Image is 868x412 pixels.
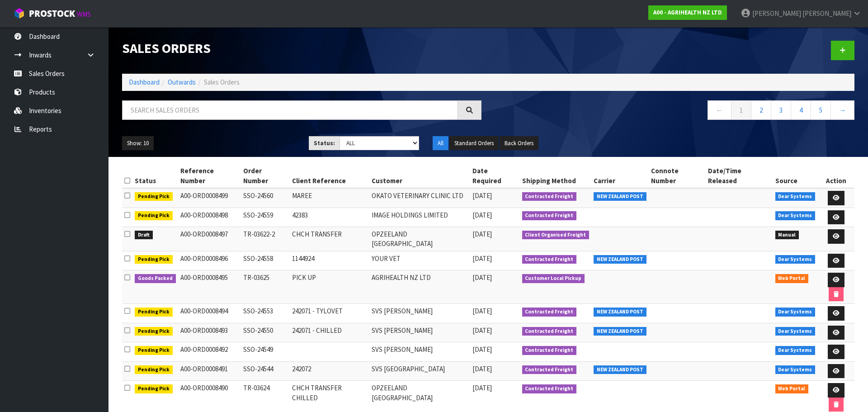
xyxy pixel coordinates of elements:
span: Goods Packed [135,274,176,283]
span: Dear Systems [775,211,816,220]
span: [DATE] [472,345,492,354]
img: cube-alt.png [14,8,25,19]
span: Manual [775,231,799,240]
td: A00-ORD0008498 [178,208,241,227]
td: SSO-24559 [241,208,289,227]
span: Dear Systems [775,192,816,201]
span: Contracted Freight [522,255,577,264]
td: 242071 - TYLOVET [290,304,369,323]
th: Reference Number [178,164,241,188]
a: 1 [731,100,751,120]
th: Customer [369,164,471,188]
td: A00-ORD0008496 [178,251,241,270]
input: Search sales orders [122,100,458,120]
span: Customer Local Pickup [522,274,585,283]
th: Action [817,164,854,188]
span: [DATE] [472,191,492,200]
td: SVS [PERSON_NAME] [369,304,471,323]
span: ProStock [29,8,75,19]
span: Contracted Freight [522,365,577,374]
th: Date Required [470,164,519,188]
td: A00-ORD0008492 [178,342,241,362]
a: Outwards [168,78,196,86]
td: SSO-24560 [241,188,289,208]
td: A00-ORD0008495 [178,270,241,304]
td: A00-ORD0008494 [178,304,241,323]
span: Contracted Freight [522,308,577,317]
span: Sales Orders [204,78,240,86]
span: NEW ZEALAND POST [594,327,646,336]
button: Show: 10 [122,136,154,151]
span: Pending Pick [135,384,173,393]
span: Draft [135,231,153,240]
th: Connote Number [649,164,706,188]
strong: Status: [314,139,335,147]
td: 242071 - CHILLED [290,323,369,342]
td: OKATO VETERINARY CLINIC LTD [369,188,471,208]
th: Order Number [241,164,289,188]
span: NEW ZEALAND POST [594,192,646,201]
th: Date/Time Released [706,164,773,188]
span: [DATE] [472,254,492,263]
a: → [830,100,854,120]
span: Pending Pick [135,255,173,264]
span: Pending Pick [135,192,173,201]
span: Pending Pick [135,308,173,317]
td: TR-03625 [241,270,289,304]
td: SVS [PERSON_NAME] [369,342,471,362]
span: Contracted Freight [522,384,577,393]
span: Pending Pick [135,365,173,374]
td: SSO-24549 [241,342,289,362]
span: [DATE] [472,211,492,219]
td: SVS [GEOGRAPHIC_DATA] [369,361,471,381]
a: 2 [751,100,771,120]
td: A00-ORD0008493 [178,323,241,342]
th: Source [773,164,818,188]
span: [DATE] [472,326,492,335]
strong: A00 - AGRIHEALTH NZ LTD [653,9,722,16]
span: Pending Pick [135,211,173,220]
td: MAREE [290,188,369,208]
span: Contracted Freight [522,327,577,336]
th: Carrier [591,164,649,188]
span: Contracted Freight [522,346,577,355]
span: Web Portal [775,274,809,283]
span: Dear Systems [775,365,816,374]
span: [DATE] [472,273,492,282]
a: Dashboard [129,78,160,86]
td: AGRIHEALTH NZ LTD [369,270,471,304]
a: 5 [811,100,831,120]
span: Contracted Freight [522,192,577,201]
button: Back Orders [500,136,538,151]
button: Standard Orders [449,136,499,151]
td: A00-ORD0008497 [178,227,241,251]
button: All [433,136,448,151]
span: [PERSON_NAME] [802,9,851,18]
a: ← [708,100,731,120]
span: [DATE] [472,365,492,373]
td: SSO-24544 [241,361,289,381]
span: [DATE] [472,307,492,315]
span: Pending Pick [135,327,173,336]
h1: Sales Orders [122,41,481,56]
td: TR-03622-2 [241,227,289,251]
td: 42383 [290,208,369,227]
span: Dear Systems [775,327,816,336]
span: NEW ZEALAND POST [594,365,646,374]
span: Client Organised Freight [522,231,590,240]
td: SSO-24553 [241,304,289,323]
a: 3 [771,100,791,120]
td: 242072 [290,361,369,381]
span: Contracted Freight [522,211,577,220]
td: YOUR VET [369,251,471,270]
td: 1144924 [290,251,369,270]
span: [DATE] [472,384,492,392]
td: PICK UP [290,270,369,304]
a: 4 [791,100,811,120]
td: OPZEELAND [GEOGRAPHIC_DATA] [369,227,471,251]
span: NEW ZEALAND POST [594,255,646,264]
span: Dear Systems [775,255,816,264]
td: CHCH TRANSFER [290,227,369,251]
td: A00-ORD0008491 [178,361,241,381]
td: SSO-24558 [241,251,289,270]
